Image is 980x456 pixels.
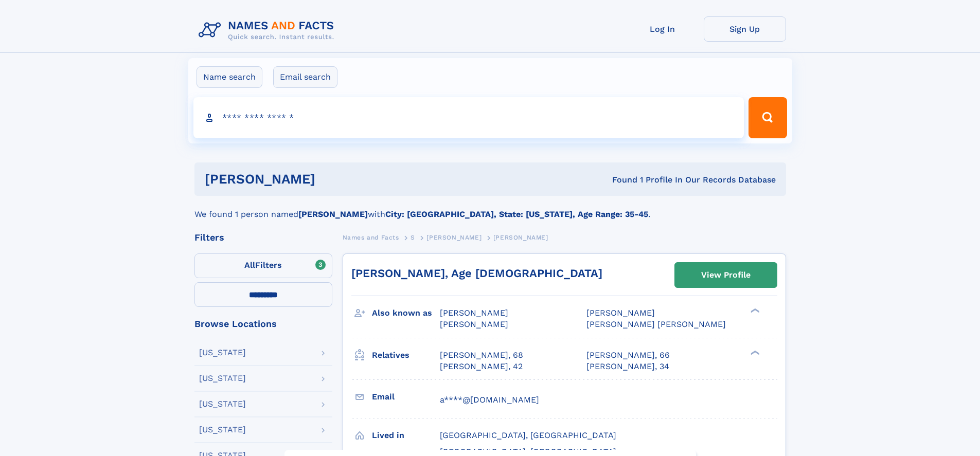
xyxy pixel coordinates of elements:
span: [GEOGRAPHIC_DATA], [GEOGRAPHIC_DATA] [440,430,616,440]
a: Sign Up [704,16,786,42]
div: [US_STATE] [199,400,246,408]
span: [PERSON_NAME] [586,308,655,318]
b: [PERSON_NAME] [298,209,368,219]
div: View Profile [701,263,751,287]
a: Log In [621,16,704,42]
span: [PERSON_NAME] [PERSON_NAME] [586,319,726,329]
a: [PERSON_NAME], 34 [586,361,669,372]
h3: Email [372,388,440,406]
div: We found 1 person named with . [194,196,786,221]
div: Browse Locations [194,319,332,329]
b: City: [GEOGRAPHIC_DATA], State: [US_STATE], Age Range: 35-45 [385,209,648,219]
label: Filters [194,253,332,278]
img: Logo Names and Facts [194,16,343,44]
div: ❯ [748,349,760,356]
button: Search Button [749,97,787,138]
a: [PERSON_NAME], 66 [586,350,670,361]
span: [PERSON_NAME] [493,234,548,241]
h3: Relatives [372,346,440,364]
span: [PERSON_NAME] [426,234,482,241]
a: [PERSON_NAME], Age [DEMOGRAPHIC_DATA] [351,267,602,280]
div: Filters [194,233,332,242]
a: [PERSON_NAME], 68 [440,350,523,361]
h3: Also known as [372,304,440,322]
span: [PERSON_NAME] [440,308,508,318]
label: Name search [197,66,262,88]
a: S [411,231,415,244]
h3: Lived in [372,427,440,444]
div: [US_STATE] [199,426,246,434]
input: search input [193,97,744,138]
span: S [411,234,415,241]
a: Names and Facts [343,231,399,244]
div: ❯ [748,307,760,314]
div: Found 1 Profile In Our Records Database [464,174,776,186]
h1: [PERSON_NAME] [205,173,464,186]
span: All [244,260,255,270]
div: [US_STATE] [199,349,246,357]
a: View Profile [675,263,777,287]
span: [PERSON_NAME] [440,319,508,329]
label: Email search [273,66,337,88]
a: [PERSON_NAME] [426,231,482,244]
div: [US_STATE] [199,374,246,382]
a: [PERSON_NAME], 42 [440,361,523,372]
